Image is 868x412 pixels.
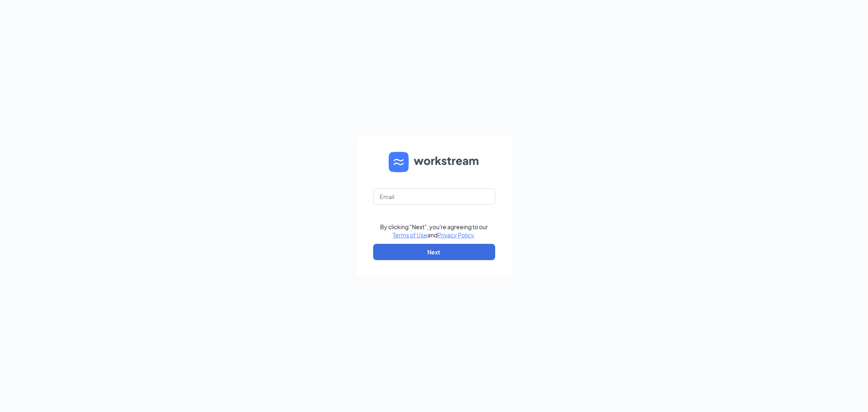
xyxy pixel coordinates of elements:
div: By clicking "Next", you're agreeing to our and . [380,223,488,239]
button: Next [373,244,495,260]
input: Email [373,188,495,205]
a: Terms of Use [393,231,427,239]
img: WS logo and Workstream text [389,152,480,172]
a: Privacy Policy [437,231,474,239]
